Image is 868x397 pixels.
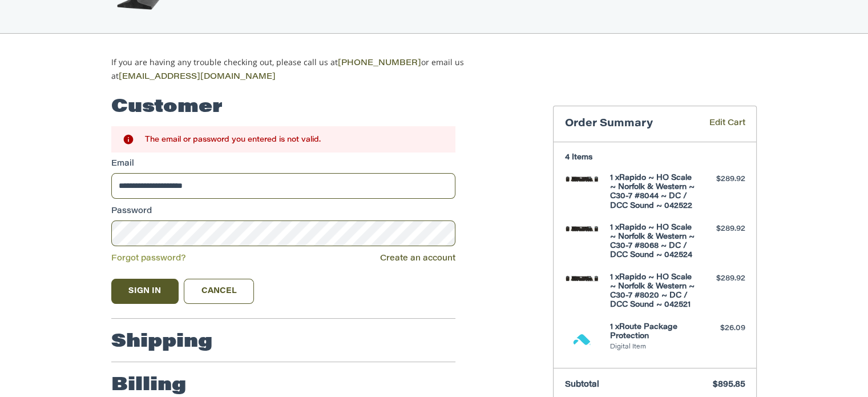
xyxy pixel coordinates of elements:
h3: Order Summary [565,118,693,131]
a: [PHONE_NUMBER] [338,59,421,67]
span: Subtotal [565,381,599,389]
h3: 4 Items [565,153,745,162]
div: $289.92 [700,174,745,185]
label: Password [111,206,455,218]
div: $289.92 [700,273,745,284]
a: Forgot password? [111,255,186,263]
h2: Billing [111,374,186,397]
a: Cancel [184,279,254,304]
a: Create an account [380,255,455,263]
a: [EMAIL_ADDRESS][DOMAIN_NAME] [119,73,276,81]
h4: 1 x Rapido ~ HO Scale ~ Norfolk & Western ~ C30-7 #8020 ~ DC / DCC Sound ~ 042521 [610,273,697,310]
div: $289.92 [700,223,745,235]
a: Edit Cart [693,118,745,131]
p: If you are having any trouble checking out, please call us at or email us at [111,56,500,83]
h2: Shipping [111,331,212,354]
div: $26.09 [700,323,745,334]
button: Sign In [111,279,179,304]
div: The email or password you entered is not valid. [145,134,445,145]
label: Email [111,158,455,170]
h4: 1 x Rapido ~ HO Scale ~ Norfolk & Western ~ C30-7 #8068 ~ DC / DCC Sound ~ 042524 [610,223,697,260]
h2: Customer [111,96,223,119]
li: Digital Item [610,343,697,352]
h4: 1 x Route Package Protection [610,323,697,342]
h4: 1 x Rapido ~ HO Scale ~ Norfolk & Western ~ C30-7 #8044 ~ DC / DCC Sound ~ 042522 [610,174,697,211]
span: $895.85 [713,381,745,389]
